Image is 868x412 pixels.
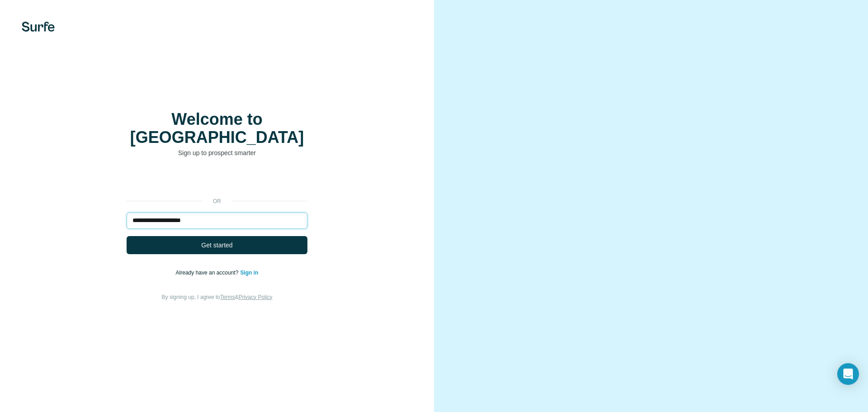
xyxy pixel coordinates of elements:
[122,171,312,191] iframe: Sign in with Google Button
[22,22,55,32] img: Surfe's logo
[203,197,231,205] p: or
[240,270,258,276] a: Sign in
[127,236,307,254] button: Get started
[837,363,859,385] div: Open Intercom Messenger
[162,294,273,300] span: By signing up, I agree to &
[220,294,235,300] a: Terms
[239,294,273,300] a: Privacy Policy
[127,148,307,157] p: Sign up to prospect smarter
[176,270,241,276] span: Already have an account?
[127,110,307,147] h1: Welcome to [GEOGRAPHIC_DATA]
[201,241,232,250] span: Get started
